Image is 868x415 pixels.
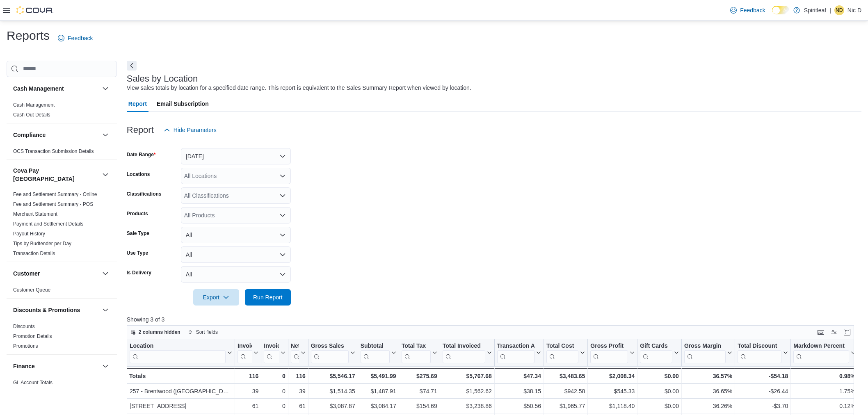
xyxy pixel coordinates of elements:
[13,112,50,118] span: Cash Out Details
[291,342,299,363] div: Net Sold
[181,227,291,243] button: All
[793,342,849,350] div: Markdown Percent
[497,342,541,363] button: Transaction Average
[738,401,788,411] div: -$3.70
[13,362,35,370] h3: Finance
[497,371,541,381] div: $47.34
[401,401,437,411] div: $154.69
[181,266,291,283] button: All
[130,342,232,363] button: Location
[640,401,679,411] div: $0.00
[127,151,156,158] label: Date Range
[13,380,53,385] a: GL Account Totals
[13,112,50,118] a: Cash Out Details
[793,401,855,411] div: 0.12%
[157,96,209,112] span: Email Subscription
[546,342,585,363] button: Total Cost
[279,192,286,199] button: Open list of options
[13,306,80,314] h3: Discounts & Promotions
[546,342,578,350] div: Total Cost
[13,333,52,340] span: Promotion Details
[127,315,861,324] p: Showing 3 of 3
[238,342,258,363] button: Invoices Sold
[13,240,71,247] span: Tips by Budtender per Day
[13,221,83,227] span: Payment and Settlement Details
[590,342,628,363] div: Gross Profit
[238,342,252,363] div: Invoices Sold
[198,289,234,306] span: Export
[245,289,291,306] button: Run Report
[13,343,38,349] a: Promotions
[360,342,389,363] div: Subtotal
[793,386,855,396] div: 1.75%
[13,251,55,256] a: Transaction Details
[127,191,162,197] label: Classifications
[101,130,110,140] button: Compliance
[738,342,781,363] div: Total Discount
[640,342,679,363] button: Gift Cards
[139,329,180,335] span: 2 columns hidden
[13,84,99,93] button: Cash Management
[738,386,788,396] div: -$26.44
[738,371,788,381] div: -$54.18
[13,211,57,217] span: Merchant Statement
[238,342,252,350] div: Invoices Sold
[793,371,855,381] div: 0.98%
[185,327,221,337] button: Sort fields
[497,342,535,363] div: Transaction Average
[55,30,96,46] a: Feedback
[360,386,396,396] div: $1,487.91
[13,148,94,154] a: OCS Transaction Submission Details
[816,327,826,337] button: Keyboard shortcuts
[497,401,541,411] div: $50.56
[7,27,50,44] h1: Reports
[129,371,232,381] div: Totals
[181,246,291,263] button: All
[13,148,94,155] span: OCS Transaction Submission Details
[130,342,226,350] div: Location
[13,192,97,197] a: Fee and Settlement Summary - Online
[684,342,726,363] div: Gross Margin
[7,146,117,160] div: Compliance
[442,401,491,411] div: $3,238.86
[590,401,635,411] div: $1,118.40
[174,126,217,134] span: Hide Parameters
[497,386,541,396] div: $38.15
[279,173,286,179] button: Open list of options
[13,131,46,139] h3: Compliance
[834,5,844,15] div: Nic D
[740,6,765,14] span: Feedback
[16,6,53,14] img: Cova
[101,84,110,93] button: Cash Management
[442,371,491,381] div: $5,767.68
[546,386,585,396] div: $942.58
[101,361,110,371] button: Finance
[836,5,843,15] span: ND
[68,34,93,42] span: Feedback
[360,342,396,363] button: Subtotal
[401,342,430,350] div: Total Tax
[264,342,279,350] div: Invoices Ref
[546,401,585,411] div: $1,965.77
[311,401,355,411] div: $3,087.87
[130,386,232,396] div: 257 - Brentwood ([GEOGRAPHIC_DATA])
[590,386,635,396] div: $545.33
[13,269,40,278] h3: Customer
[128,96,147,112] span: Report
[311,342,349,363] div: Gross Sales
[546,371,585,381] div: $3,483.65
[311,342,349,350] div: Gross Sales
[360,371,396,381] div: $5,491.99
[181,148,291,164] button: [DATE]
[829,5,831,15] p: |
[264,386,285,396] div: 0
[13,287,50,293] span: Customer Queue
[7,189,117,262] div: Cova Pay [GEOGRAPHIC_DATA]
[13,231,45,237] a: Payout History
[13,166,99,183] h3: Cova Pay [GEOGRAPHIC_DATA]
[738,342,788,363] button: Total Discount
[442,342,491,363] button: Total Invoiced
[127,61,137,71] button: Next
